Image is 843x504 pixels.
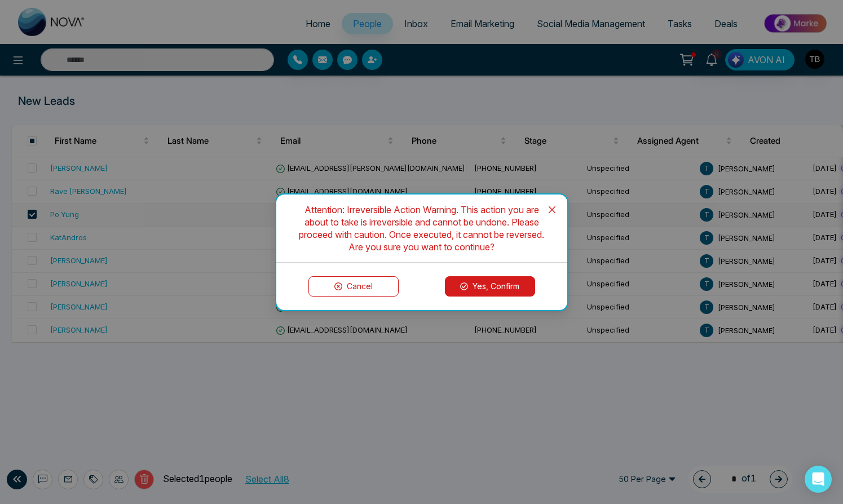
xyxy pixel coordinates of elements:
[805,466,832,493] div: Open Intercom Messenger
[308,276,399,297] button: Cancel
[290,204,554,253] div: Attention: Irreversible Action Warning. This action you are about to take is irreversible and can...
[537,194,567,225] button: Close
[548,205,557,214] span: close
[445,276,535,297] button: Yes, Confirm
